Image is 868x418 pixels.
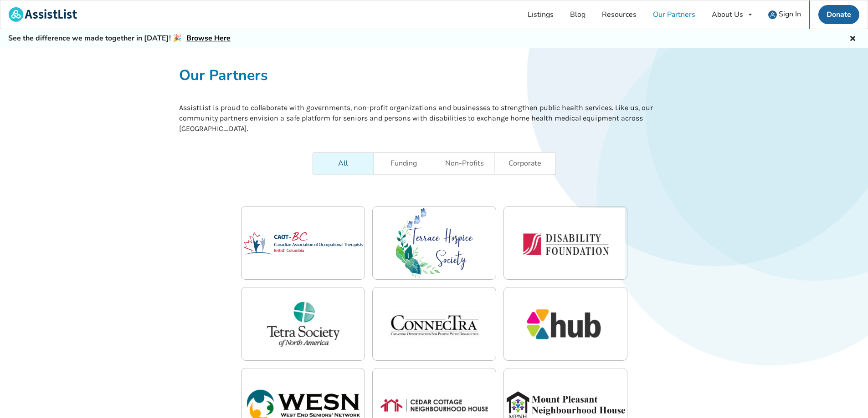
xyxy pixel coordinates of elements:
a: user icon Sign In [760,0,809,29]
img: canadian-association-of-occupational-therapists,-british-columbia-assistlist-partner [241,206,365,280]
a: Our Partners [645,0,704,29]
div: About Us [712,11,743,18]
a: Listings [519,0,562,29]
a: Funding [374,153,434,174]
p: AssistList is proud to collaborate with governments, non-profit organizations and businesses to s... [179,103,689,134]
img: tetra-society-of-north-america-assistlist-partner [241,287,365,361]
img: connectra-assistlist-partner [373,287,497,361]
img: south-vancouver-seniors-hub-assistlist-partner [504,287,628,361]
img: disability-foundation-assistlist-partner [504,206,628,280]
a: Blog [562,0,594,29]
h1: Our Partners [179,66,689,85]
span: Sign In [779,9,801,19]
a: Browse Here [186,33,231,43]
img: user icon [768,10,777,19]
h5: See the difference we made together in [DATE]! 🎉 [8,34,231,43]
a: Donate [818,5,859,24]
img: assistlist-logo [9,7,77,22]
a: Corporate [495,153,555,174]
a: Non-Profits [434,153,495,174]
img: terrace-hospice-society-assistlist-partner [373,206,497,280]
a: All [313,153,374,174]
a: Resources [594,0,645,29]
